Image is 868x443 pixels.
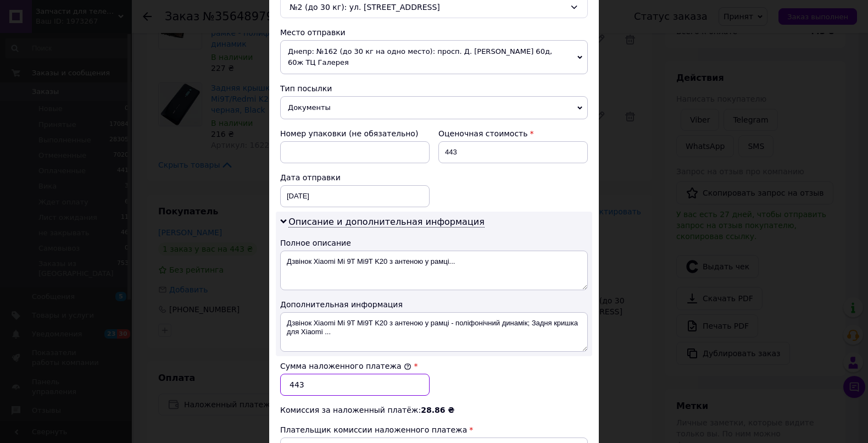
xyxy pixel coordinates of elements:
span: Плательщик комиссии наложенного платежа [280,425,467,434]
div: Полное описание [280,237,588,248]
textarea: Дзвінок Xiaomi Mi 9T Mi9T K20 з антеною у рамці... [280,251,588,290]
span: Днепр: №162 (до 30 кг на одно место): просп. Д. [PERSON_NAME] 60д, 60ж ТЦ Галерея [280,40,588,74]
span: Описание и дополнительная информация [288,217,485,228]
span: Место отправки [280,28,346,37]
textarea: Дзвінок Xiaomi Mi 9T Mi9T K20 з антеною у рамці - поліфонічний динамік; Задня кришка для Xiaomi ... [280,312,588,352]
div: Дополнительная информация [280,299,588,310]
div: Комиссия за наложенный платёж: [280,405,588,416]
span: Документы [280,96,588,119]
div: Дата отправки [280,172,430,183]
div: Номер упаковки (не обязательно) [280,128,430,139]
label: Сумма наложенного платежа [280,362,411,370]
div: Оценочная стоимость [438,128,588,139]
span: 28.86 ₴ [421,406,454,414]
span: Тип посылки [280,84,332,93]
